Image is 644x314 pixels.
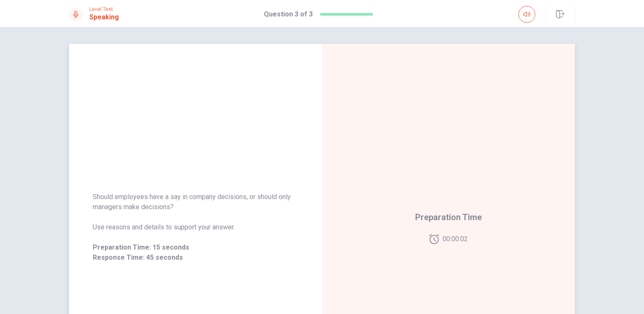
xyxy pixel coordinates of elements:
[89,12,119,22] h1: Speaking
[93,222,298,232] span: Use reasons and details to support your answer.
[443,234,468,244] span: 00:00:02
[264,9,313,19] h1: Question 3 of 3
[415,210,482,224] span: Preparation Time
[93,192,298,212] span: Should employees have a say in company decisions, or should only managers make decisions?
[93,242,298,253] span: Preparation Time: 15 seconds
[93,253,298,263] span: Response Time: 45 seconds
[89,6,119,12] span: Level Test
